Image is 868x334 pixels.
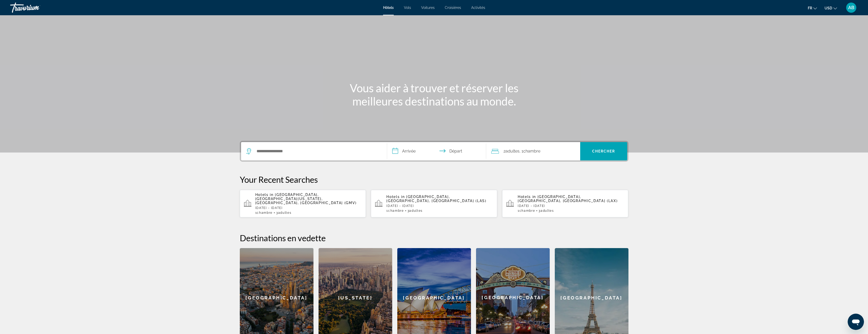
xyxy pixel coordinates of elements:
[240,174,628,185] p: Your Recent Searches
[808,4,817,12] button: Change language
[409,209,423,212] span: Adultes
[848,5,854,10] span: AB
[539,209,554,212] span: 3
[523,149,540,154] span: Chambre
[276,211,291,215] span: 3
[240,233,628,243] h2: Destinations en vedette
[255,193,274,197] span: Hotels in
[486,142,580,160] button: Travelers: 2 adults, 0 children
[848,314,864,330] iframe: Bouton de lancement de la fenêtre de messagerie
[255,206,362,210] p: [DATE] - [DATE]
[506,149,519,154] span: Adultes
[257,211,273,215] span: Chambre
[386,204,493,208] p: [DATE] - [DATE]
[502,190,628,218] button: Hotels in [GEOGRAPHIC_DATA], [GEOGRAPHIC_DATA], [GEOGRAPHIC_DATA] (LAX)[DATE] - [DATE]1Chambre3Ad...
[256,147,379,155] input: Search hotel destination
[519,209,535,212] span: Chambre
[388,209,404,212] span: Chambre
[407,209,423,212] span: 3
[808,6,812,10] span: fr
[518,209,535,212] span: 1
[845,2,858,13] button: User Menu
[386,195,405,199] span: Hotels in
[241,142,627,160] div: Search widget
[240,190,366,218] button: Hotels in [GEOGRAPHIC_DATA], [GEOGRAPHIC_DATA][US_STATE], [GEOGRAPHIC_DATA], [GEOGRAPHIC_DATA] (G...
[445,6,461,10] a: Croisières
[371,190,497,218] button: Hotels in [GEOGRAPHIC_DATA], [GEOGRAPHIC_DATA], [GEOGRAPHIC_DATA] (LAS)[DATE] - [DATE]1Chambre3Ad...
[519,148,540,155] span: , 1
[255,193,357,205] span: [GEOGRAPHIC_DATA], [GEOGRAPHIC_DATA][US_STATE], [GEOGRAPHIC_DATA], [GEOGRAPHIC_DATA] (GMV)
[421,6,435,10] a: Voitures
[404,6,411,10] a: Vols
[383,6,394,10] a: Hôtels
[339,81,529,108] h1: Vous aider à trouver et réserver les meilleures destinations au monde.
[471,6,485,10] a: Activités
[518,204,624,208] p: [DATE] - [DATE]
[387,142,486,160] button: Select check in and out date
[10,1,61,14] a: Travorium
[592,149,615,153] span: Chercher
[518,195,618,203] span: [GEOGRAPHIC_DATA], [GEOGRAPHIC_DATA], [GEOGRAPHIC_DATA] (LAX)
[386,195,486,203] span: [GEOGRAPHIC_DATA], [GEOGRAPHIC_DATA], [GEOGRAPHIC_DATA] (LAS)
[278,211,292,215] span: Adultes
[580,142,627,160] button: Search
[255,211,273,215] span: 1
[825,4,837,12] button: Change currency
[518,195,536,199] span: Hotels in
[386,209,404,212] span: 1
[503,148,519,155] span: 2
[825,6,832,10] span: USD
[541,209,554,212] span: Adultes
